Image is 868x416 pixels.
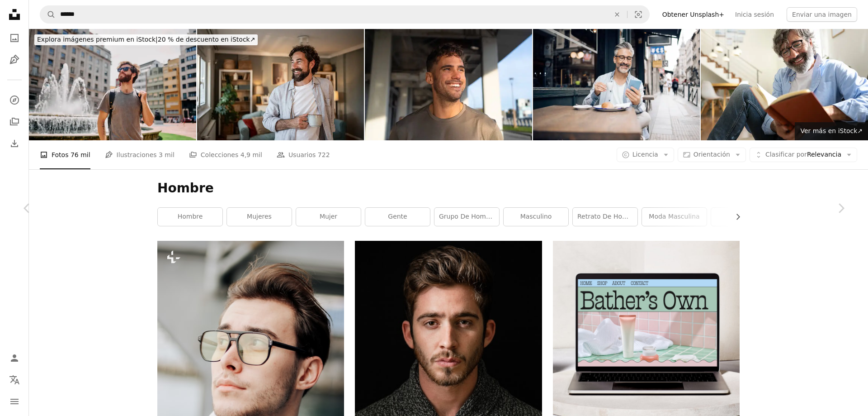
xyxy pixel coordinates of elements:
span: Clasificar por [765,151,807,158]
span: Licencia [632,151,658,158]
button: Borrar [607,6,627,23]
img: Fuente, pensamiento y hombre en la ciudad para viajar con confianza, viaje matutino o viaje al tr... [29,29,196,140]
a: Colecciones [5,113,24,131]
img: Hombre maduro feliz con gafas relajándose en casa leyendo un libro. [701,29,868,140]
a: hombre [158,208,222,226]
a: chica [711,208,776,226]
img: Turista maduro en Madrid tomando un descanso para tomar café y desayuno [533,29,700,140]
img: Un atleta seguro de sí mismo sonríe mientras está de pie debajo de un puente en un entorno urbano [365,29,532,140]
button: Enviar una imagen [787,7,857,22]
a: Colecciones 4,9 mil [189,140,262,169]
form: Encuentra imágenes en todo el sitio [40,5,650,24]
a: Ver más en iStock↗ [795,122,868,140]
a: Ilustraciones [5,51,24,69]
a: Usuarios 722 [277,140,330,169]
span: 4,9 mil [241,150,262,160]
button: Buscar en Unsplash [40,6,56,23]
a: Moda masculina [642,208,707,226]
a: Un hombre con gafas mirando a lo lejos [157,377,344,385]
button: Idioma [5,371,24,389]
span: 722 [318,150,330,160]
span: Explora imágenes premium en iStock | [37,36,158,43]
button: Búsqueda visual [627,6,649,23]
a: Obtener Unsplash+ [657,7,730,22]
span: Relevancia [765,150,841,159]
button: Clasificar porRelevancia [750,148,857,162]
img: Hombre barbudo sonriente bebiendo café y disfrutando de la vida doméstica [197,29,364,140]
a: camisa de hombre gris y negra [355,377,542,385]
span: 20 % de descuento en iStock ↗ [37,36,255,43]
a: retrato de hombres [573,208,637,226]
a: Explorar [5,91,24,109]
button: Menú [5,392,24,411]
button: Licencia [617,148,674,162]
a: Ilustraciones 3 mil [105,140,175,169]
a: Siguiente [814,165,868,252]
a: gente [365,208,430,226]
a: Explora imágenes premium en iStock|20 % de descuento en iStock↗ [29,29,263,51]
span: Orientación [693,151,730,158]
span: 3 mil [159,150,175,160]
h1: Hombre [157,180,740,196]
span: Ver más en iStock ↗ [800,127,863,134]
a: mujer [296,208,361,226]
a: mujeres [227,208,292,226]
a: grupo de hombres [434,208,499,226]
a: Historial de descargas [5,134,24,153]
a: Iniciar sesión / Registrarse [5,349,24,367]
a: Fotos [5,29,24,47]
button: Orientación [678,148,746,162]
button: desplazar lista a la derecha [730,208,740,226]
a: Inicia sesión [730,7,779,22]
a: masculino [504,208,568,226]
